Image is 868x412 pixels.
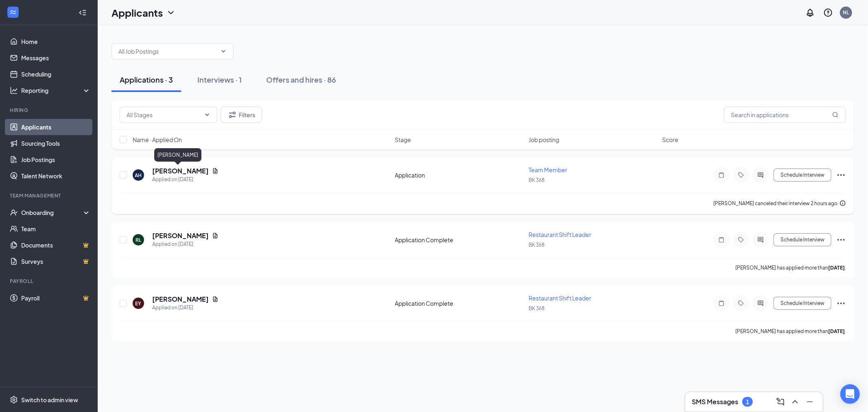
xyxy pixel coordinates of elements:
[152,295,209,304] h5: [PERSON_NAME]
[212,168,219,174] svg: Document
[21,168,91,184] a: Talent Network
[152,231,209,240] h5: [PERSON_NAME]
[9,8,17,16] svg: WorkstreamLogo
[840,384,860,404] div: Open Intercom Messenger
[10,278,89,285] div: Payroll
[529,166,567,173] span: Team Member
[21,221,91,237] a: Team
[21,50,91,66] a: Messages
[836,170,846,180] svg: Ellipses
[692,397,738,406] h3: SMS Messages
[135,172,142,179] div: AH
[774,233,831,246] button: Schedule Interview
[713,199,846,208] div: [PERSON_NAME] canceled their interview 2 hours ago.
[136,300,142,307] div: EY
[197,75,242,85] div: Interviews · 1
[118,47,217,56] input: All Job Postings
[136,237,141,243] div: RL
[717,237,726,243] svg: Note
[756,172,765,178] svg: ActiveChat
[776,397,785,407] svg: ComposeMessage
[803,395,816,408] button: Minimize
[10,86,18,94] svg: Analysis
[21,253,91,270] a: SurveysCrown
[152,175,219,184] div: Applied on [DATE]
[10,107,89,114] div: Hiring
[79,9,87,17] svg: Collapse
[112,6,163,20] h1: Applicants
[21,396,78,404] div: Switch to admin view
[120,75,173,85] div: Applications · 3
[735,328,846,335] p: [PERSON_NAME] has applied more than .
[836,298,846,308] svg: Ellipses
[10,208,18,217] svg: UserCheck
[10,396,18,404] svg: Settings
[10,192,89,199] div: Team Management
[529,242,544,248] span: BK 368
[529,305,544,311] span: BK 368
[395,136,411,144] span: Stage
[774,297,831,310] button: Schedule Interview
[395,171,524,179] div: Application
[662,136,678,144] span: Score
[152,304,219,312] div: Applied on [DATE]
[832,112,839,118] svg: MagnifyingGlass
[736,172,746,178] svg: Tag
[836,235,846,245] svg: Ellipses
[266,75,336,85] div: Offers and hires · 86
[724,107,846,123] input: Search in applications
[736,300,746,307] svg: Tag
[529,294,591,302] span: Restaurant Shift Leader
[395,299,524,307] div: Application Complete
[21,208,84,217] div: Onboarding
[735,264,846,271] p: [PERSON_NAME] has applied more than .
[21,119,91,135] a: Applicants
[21,237,91,253] a: DocumentsCrown
[21,135,91,151] a: Sourcing Tools
[220,48,227,55] svg: ChevronDown
[133,136,182,144] span: Name · Applied On
[21,151,91,168] a: Job Postings
[529,231,591,238] span: Restaurant Shift Leader
[756,237,765,243] svg: ActiveChat
[746,399,749,405] div: 1
[212,296,219,302] svg: Document
[204,112,210,118] svg: ChevronDown
[717,172,726,178] svg: Note
[843,9,849,16] div: NL
[395,236,524,244] div: Application Complete
[717,300,726,307] svg: Note
[823,8,833,18] svg: QuestionInfo
[166,8,176,18] svg: ChevronDown
[789,395,802,408] button: ChevronUp
[154,148,201,162] div: [PERSON_NAME]
[736,237,746,243] svg: Tag
[790,397,800,407] svg: ChevronUp
[529,177,544,183] span: BK 368
[828,265,845,271] b: [DATE]
[529,136,559,144] span: Job posting
[805,397,815,407] svg: Minimize
[152,240,219,248] div: Applied on [DATE]
[21,290,91,306] a: PayrollCrown
[221,107,262,123] button: Filter Filters
[212,232,219,239] svg: Document
[21,86,91,94] div: Reporting
[774,395,787,408] button: ComposeMessage
[756,300,765,307] svg: ActiveChat
[828,328,845,334] b: [DATE]
[840,200,846,206] svg: Info
[774,169,831,182] button: Schedule Interview
[127,110,201,119] input: All Stages
[227,110,237,120] svg: Filter
[21,66,91,82] a: Scheduling
[152,167,209,175] h5: [PERSON_NAME]
[805,8,815,18] svg: Notifications
[21,33,91,50] a: Home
